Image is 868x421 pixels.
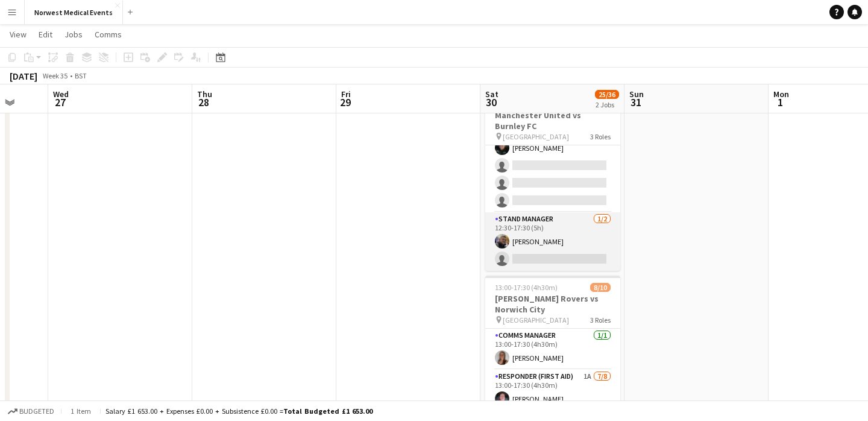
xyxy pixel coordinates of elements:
[485,89,498,100] span: Sat
[595,90,619,99] span: 25/36
[6,405,56,418] button: Budgeted
[483,95,498,109] span: 30
[197,89,212,100] span: Thu
[95,29,122,40] span: Comms
[629,89,644,100] span: Sun
[627,95,644,109] span: 31
[503,132,569,141] span: [GEOGRAPHIC_DATA]
[339,95,351,109] span: 29
[485,212,620,271] app-card-role: Stand Manager1/212:30-17:30 (5h)[PERSON_NAME]
[495,283,558,292] span: 13:00-17:30 (4h30m)
[485,110,620,131] h3: Manchester United vs Burnley FC
[485,101,620,212] app-card-role: Senior Responder (FREC 4 or Above)1A2/512:30-17:30 (5h)[PERSON_NAME][PERSON_NAME]
[283,407,373,416] span: Total Budgeted £1 653.00
[341,89,351,100] span: Fri
[39,29,52,40] span: Edit
[5,27,31,42] a: View
[590,315,611,324] span: 3 Roles
[773,89,789,100] span: Mon
[60,27,87,42] a: Jobs
[485,293,620,315] h3: [PERSON_NAME] Rovers vs Norwich City
[590,283,611,292] span: 8/10
[66,407,95,416] span: 1 item
[40,71,70,80] span: Week 35
[75,71,87,80] div: BST
[64,29,83,40] span: Jobs
[503,315,569,324] span: [GEOGRAPHIC_DATA]
[596,100,618,109] div: 2 Jobs
[105,407,373,416] div: Salary £1 653.00 + Expenses £0.00 + Subsistence £0.00 =
[485,92,620,271] app-job-card: 12:30-17:30 (5h)17/26Manchester United vs Burnley FC [GEOGRAPHIC_DATA]3 Roles Senior Responder (F...
[90,27,127,42] a: Comms
[51,95,69,109] span: 27
[53,89,69,100] span: Wed
[34,27,57,42] a: Edit
[25,1,123,24] button: Norwest Medical Events
[10,29,27,40] span: View
[10,70,37,82] div: [DATE]
[485,329,620,370] app-card-role: Comms Manager1/113:00-17:30 (4h30m)[PERSON_NAME]
[19,407,54,416] span: Budgeted
[195,95,212,109] span: 28
[772,95,789,109] span: 1
[590,132,611,141] span: 3 Roles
